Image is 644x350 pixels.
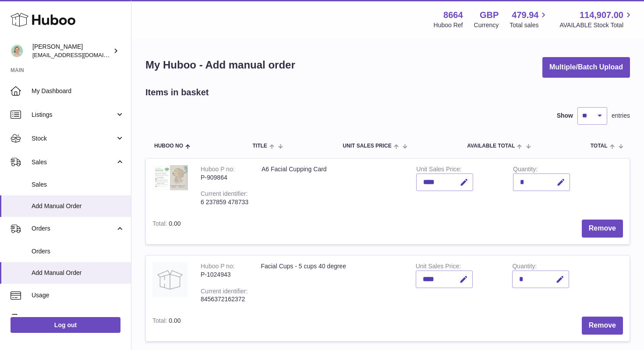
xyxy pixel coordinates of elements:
span: 0.00 [169,317,180,324]
span: Orders [32,224,115,233]
span: Add Manual Order [32,269,124,277]
label: Total [152,317,169,326]
label: Unit Sales Price [416,263,461,272]
td: A6 Facial Cupping Card [255,159,410,213]
div: [PERSON_NAME] [32,43,111,59]
span: 114,907.00 [580,9,623,21]
div: Huboo P no [201,263,235,272]
button: Remove [582,317,623,335]
label: Quantity [513,166,538,175]
strong: 8664 [443,9,463,21]
span: entries [612,112,630,120]
div: 8456372162372 [201,295,248,303]
label: Show [557,112,573,120]
span: 0.00 [169,220,180,227]
a: Log out [11,317,120,333]
label: Unit Sales Price [416,166,461,175]
span: Listings [32,111,115,119]
span: Unit Sales Price [343,143,391,149]
div: P-909864 [201,173,248,182]
span: Total [591,143,608,149]
div: Huboo Ref [434,21,463,29]
span: AVAILABLE Total [467,143,515,149]
div: Currency [474,21,499,29]
span: Usage [32,291,124,299]
td: Facial Cups - 5 cups 40 degree [254,256,409,310]
span: AVAILABLE Stock Total [559,21,633,29]
div: Huboo P no [201,166,235,175]
span: Total sales [510,21,548,29]
span: Sales [32,180,124,189]
span: 479.94 [512,9,538,21]
span: My Dashboard [32,87,124,95]
div: Current identifier [201,190,248,199]
div: Current identifier [201,288,248,297]
span: Title [252,143,267,149]
strong: GBP [480,9,499,21]
button: Multiple/Batch Upload [542,57,630,78]
span: Add Manual Order [32,202,124,210]
button: Remove [582,220,623,238]
span: Sales [32,158,115,166]
span: Huboo no [154,143,183,149]
div: P-1024943 [201,271,248,279]
div: 6 237859 478733 [201,198,248,206]
span: Orders [32,247,124,256]
img: A6 Facial Cupping Card [152,165,188,190]
span: [EMAIL_ADDRESS][DOMAIN_NAME] [32,51,129,58]
img: Facial Cups - 5 cups 40 degree [152,262,188,297]
a: 114,907.00 AVAILABLE Stock Total [559,9,633,29]
h2: Items in basket [145,87,209,98]
h1: My Huboo - Add manual order [145,58,295,72]
label: Total [152,220,169,229]
span: Stock [32,134,115,143]
a: 479.94 Total sales [510,9,548,29]
label: Quantity [512,263,537,272]
img: hello@thefacialcuppingexpert.com [11,44,24,58]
